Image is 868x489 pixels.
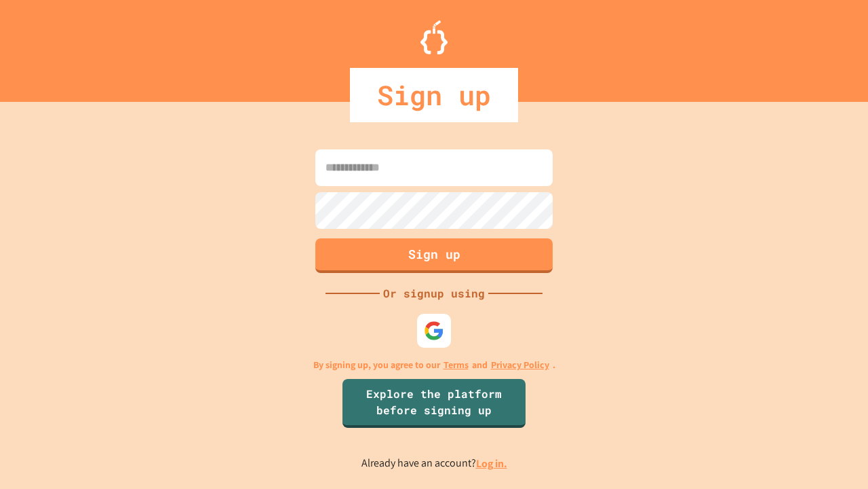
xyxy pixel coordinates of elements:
[315,238,553,273] button: Sign up
[313,358,555,372] p: By signing up, you agree to our and .
[342,379,526,428] a: Explore the platform before signing up
[361,455,507,472] p: Already have an account?
[380,285,488,302] div: Or signup using
[755,376,854,433] iframe: chat widget
[443,358,469,372] a: Terms
[811,435,854,475] iframe: chat widget
[350,68,518,122] div: Sign up
[491,358,549,372] a: Privacy Policy
[476,456,507,471] a: Log in.
[420,20,448,54] img: Logo.svg
[424,321,444,341] img: google-icon.svg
